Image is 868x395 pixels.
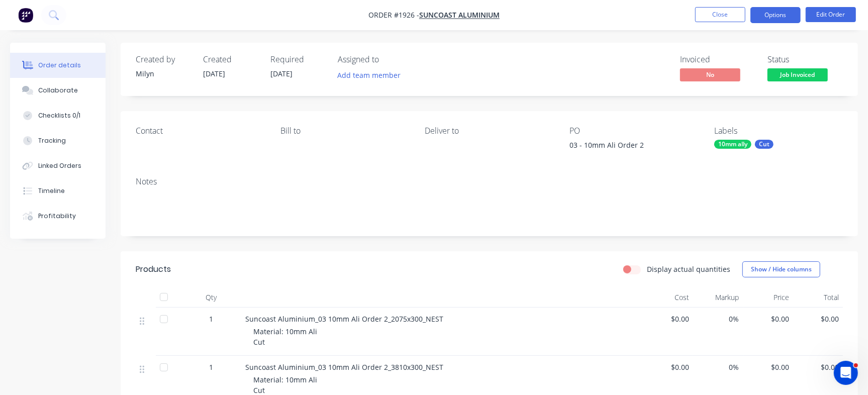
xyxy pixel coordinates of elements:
span: $0.00 [797,314,839,324]
div: Status [767,55,843,64]
div: PO [569,126,698,136]
div: Qty [181,287,241,308]
span: Suncoast Aluminium_03 10mm Ali Order 2_3810x300_NEST [245,362,443,372]
iframe: Intercom live chat [834,361,858,385]
div: Products [136,263,171,275]
div: Total [793,287,843,308]
div: Labels [714,126,843,136]
img: Factory [18,8,33,23]
div: Linked Orders [38,161,81,170]
button: Show / Hide columns [742,261,820,277]
span: $0.00 [647,314,689,324]
div: Assigned to [338,55,438,64]
div: Profitability [38,212,76,221]
div: Timeline [38,186,65,195]
div: Required [270,55,326,64]
span: 1 [209,314,213,324]
span: Job Invoiced [767,68,828,81]
div: Cut [755,140,774,149]
div: Tracking [38,136,66,145]
span: $0.00 [797,362,839,372]
div: Contact [136,126,264,136]
div: Bill to [280,126,409,136]
button: Collaborate [10,78,106,103]
div: Notes [136,177,843,186]
span: $0.00 [747,362,789,372]
div: Checklists 0/1 [38,111,80,120]
button: Options [750,7,801,23]
button: Add team member [338,68,406,82]
button: Add team member [332,68,406,82]
span: $0.00 [647,362,689,372]
div: Cost [643,287,693,308]
button: Timeline [10,178,106,204]
button: Tracking [10,128,106,153]
button: Job Invoiced [767,68,828,83]
span: 0% [697,314,739,324]
div: Created [203,55,258,64]
div: Markup [693,287,743,308]
div: 10mm ally [714,140,751,149]
button: Linked Orders [10,153,106,178]
span: $0.00 [747,314,789,324]
span: [DATE] [270,69,293,78]
label: Display actual quantities [647,264,730,274]
span: 1 [209,362,213,372]
span: No [680,68,740,81]
div: Price [743,287,793,308]
span: [DATE] [203,69,225,78]
div: Milyn [136,68,191,79]
div: Deliver to [425,126,554,136]
a: Suncoast Aluminium [419,11,500,20]
div: Invoiced [680,55,755,64]
div: Created by [136,55,191,64]
span: Material: 10mm Ali Cut [253,375,317,395]
div: Order details [38,61,81,70]
button: Close [695,7,745,22]
button: Edit Order [806,7,856,22]
div: Collaborate [38,86,78,95]
button: Profitability [10,204,106,229]
span: 0% [697,362,739,372]
button: Order details [10,53,106,78]
span: Material: 10mm Ali Cut [253,327,317,347]
span: Order #1926 - [368,11,419,20]
span: Suncoast Aluminium_03 10mm Ali Order 2_2075x300_NEST [245,314,443,324]
button: Checklists 0/1 [10,103,106,128]
div: 03 - 10mm Ali Order 2 [569,140,695,154]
